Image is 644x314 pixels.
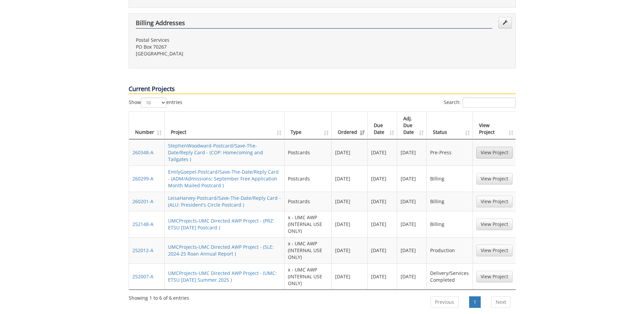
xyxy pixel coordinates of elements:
td: Postcards [284,165,332,192]
p: PO Box 70267 [136,43,317,50]
th: View Project: activate to sort column ascending [473,112,516,139]
a: View Project [476,219,513,230]
td: [DATE] [332,237,368,263]
th: Adj. Due Date: activate to sort column ascending [397,112,427,139]
a: 260299-A [132,175,153,182]
a: UMCProjects-UMC Directed AWP Project - (UMC: ETSU [DATE] Summer 2025 ) [168,270,277,283]
th: Number: activate to sort column ascending [129,112,165,139]
td: [DATE] [368,237,397,263]
td: Postcards [284,192,332,211]
td: x - UMC AWP (INTERNAL USE ONLY) [284,211,332,237]
label: Show entries [129,98,182,108]
th: Ordered: activate to sort column ascending [332,112,368,139]
td: Delivery/Services Completed [427,263,473,290]
td: [DATE] [397,237,427,263]
a: View Project [476,147,513,158]
td: [DATE] [332,192,368,211]
td: [DATE] [332,165,368,192]
div: Showing 1 to 6 of 6 entries [129,292,189,301]
td: [DATE] [397,211,427,237]
td: [DATE] [368,139,397,165]
a: 1 [469,296,481,308]
td: [DATE] [368,211,397,237]
td: [DATE] [397,192,427,211]
td: x - UMC AWP (INTERNAL USE ONLY) [284,237,332,263]
td: [DATE] [368,165,397,192]
label: Search: [444,98,516,108]
td: x - UMC AWP (INTERNAL USE ONLY) [284,263,332,290]
a: 252148-A [132,221,153,227]
th: Project: activate to sort column ascending [165,112,285,139]
td: [DATE] [397,263,427,290]
td: [DATE] [397,139,427,165]
td: Billing [427,192,473,211]
a: Previous [430,296,459,308]
p: Postal Services [136,37,317,43]
a: View Project [476,173,513,185]
p: Current Projects [129,85,516,94]
a: 260201-A [132,198,153,205]
a: 252012-A [132,247,153,254]
td: Billing [427,165,473,192]
td: [DATE] [368,192,397,211]
a: UMCProjects-UMC Directed AWP Project - (SLE: 2024-25 Roan Annual Report ) [168,244,274,257]
a: LeisaHarvey-Postcard/Save-The-Date/Reply Card - (ALU: President's Circle Postcard ) [168,195,281,208]
th: Type: activate to sort column ascending [284,112,332,139]
input: Search: [463,98,516,108]
a: StephenWoodward-Postcard/Save-The-Date/Reply Card - (COP: Homecoming and Tailgates ) [168,142,263,162]
th: Status: activate to sort column ascending [427,112,473,139]
td: Billing [427,211,473,237]
td: Postcards [284,139,332,165]
a: Next [491,296,511,308]
a: View Project [476,271,513,282]
select: Showentries [141,98,166,108]
td: [DATE] [397,165,427,192]
a: UMCProjects-UMC Directed AWP Project - (PRZ: ETSU [DATE] Postcard ) [168,217,274,231]
td: Pre-Press [427,139,473,165]
a: View Project [476,196,513,207]
td: [DATE] [332,139,368,165]
a: View Project [476,245,513,256]
th: Due Date: activate to sort column ascending [368,112,397,139]
td: [DATE] [332,263,368,290]
td: Production [427,237,473,263]
td: [DATE] [368,263,397,290]
td: [DATE] [332,211,368,237]
a: 260348-A [132,149,153,156]
a: 252007-A [132,273,153,280]
p: [GEOGRAPHIC_DATA] [136,50,317,57]
h4: Billing Addresses [136,20,492,29]
a: Edit Addresses [498,17,512,29]
a: EmilyGoepel-Postcard/Save-The-Date/Reply Card - (ADM/Admissions: September Free Application Month... [168,169,279,189]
